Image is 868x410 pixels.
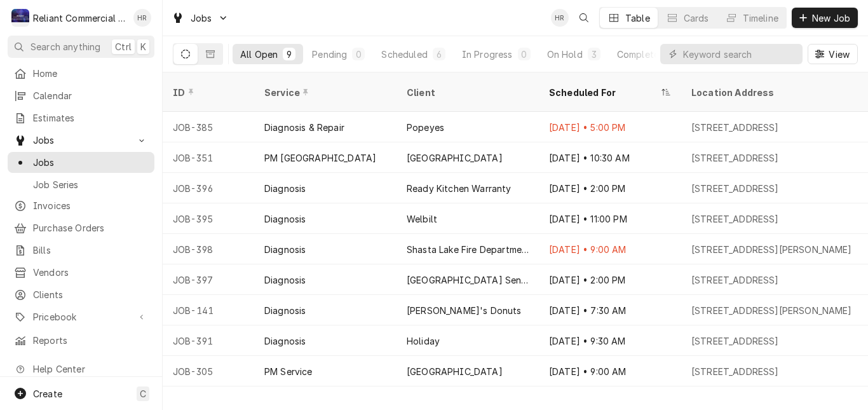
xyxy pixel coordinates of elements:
div: 0 [520,48,528,61]
div: JOB-398 [163,234,254,264]
div: 3 [590,48,598,61]
div: Cards [684,11,709,25]
span: Jobs [191,11,212,25]
div: JOB-395 [163,203,254,234]
a: Go to Help Center [8,359,154,379]
div: Timeline [743,11,778,25]
div: JOB-396 [163,173,254,203]
div: [DATE] • 9:30 AM [539,325,681,356]
div: Pending [312,48,347,61]
span: View [826,48,852,61]
div: Popeyes [407,121,444,134]
span: New Job [810,11,853,25]
span: Job Series [33,178,148,191]
div: Scheduled [381,48,427,61]
a: Bills [8,240,154,261]
button: New Job [792,8,858,28]
div: Completed [617,48,665,61]
div: HR [133,9,151,27]
a: Go to Pricebook [8,306,154,327]
a: Purchase Orders [8,217,154,238]
div: PM [GEOGRAPHIC_DATA] [264,151,376,165]
div: [GEOGRAPHIC_DATA] [407,365,503,378]
div: 6 [435,48,443,61]
div: [STREET_ADDRESS][PERSON_NAME] [691,243,852,256]
a: Clients [8,284,154,305]
div: [DATE] • 9:00 AM [539,234,681,264]
div: Location Address [691,86,851,99]
div: [STREET_ADDRESS] [691,273,779,287]
div: Reliant Commercial Appliance Repair LLC [33,11,126,25]
div: [STREET_ADDRESS] [691,334,779,348]
a: Vendors [8,262,154,283]
div: Heath Reed's Avatar [551,9,569,27]
div: Service [264,86,384,99]
span: Ctrl [115,40,132,53]
div: [DATE] • 2:00 PM [539,264,681,295]
div: 9 [285,48,293,61]
div: Diagnosis [264,273,306,287]
input: Keyword search [683,44,796,64]
div: Scheduled For [549,86,658,99]
span: Estimates [33,111,148,125]
div: [DATE] • 10:30 AM [539,142,681,173]
div: [STREET_ADDRESS][PERSON_NAME] [691,304,852,317]
div: Ready Kitchen Warranty [407,182,512,195]
span: Create [33,388,62,399]
span: Invoices [33,199,148,212]
div: JOB-351 [163,142,254,173]
a: Invoices [8,195,154,216]
div: On Hold [547,48,583,61]
div: In Progress [462,48,513,61]
div: [DATE] • 5:00 PM [539,112,681,142]
span: Search anything [31,40,100,53]
div: JOB-141 [163,295,254,325]
div: [GEOGRAPHIC_DATA] [407,151,503,165]
span: Pricebook [33,310,129,324]
div: JOB-391 [163,325,254,356]
span: Home [33,67,148,80]
div: All Open [240,48,278,61]
div: Diagnosis [264,182,306,195]
button: Open search [574,8,594,28]
div: [DATE] • 11:00 PM [539,203,681,234]
span: K [140,40,146,53]
div: Diagnosis [264,212,306,226]
div: [STREET_ADDRESS] [691,365,779,378]
a: Job Series [8,174,154,195]
span: Reports [33,334,148,347]
div: [STREET_ADDRESS] [691,121,779,134]
span: Vendors [33,266,148,279]
button: View [808,44,858,64]
div: Welbilt [407,212,437,226]
div: [STREET_ADDRESS] [691,182,779,195]
span: Jobs [33,156,148,169]
div: [DATE] • 9:00 AM [539,356,681,386]
span: Purchase Orders [33,221,148,235]
div: PM Service [264,365,313,378]
div: JOB-305 [163,356,254,386]
a: Estimates [8,107,154,128]
div: Diagnosis [264,243,306,256]
div: Diagnosis [264,304,306,317]
a: Calendar [8,85,154,106]
div: Shasta Lake Fire Department [407,243,529,256]
span: Bills [33,243,148,257]
div: JOB-397 [163,264,254,295]
div: [STREET_ADDRESS] [691,151,779,165]
span: Clients [33,288,148,301]
a: Go to Jobs [166,8,234,29]
div: Holiday [407,334,440,348]
a: Reports [8,330,154,351]
div: R [11,9,29,27]
a: Home [8,63,154,84]
div: [STREET_ADDRESS] [691,212,779,226]
button: Search anythingCtrlK [8,36,154,58]
div: [DATE] • 7:30 AM [539,295,681,325]
div: [DATE] • 2:00 PM [539,173,681,203]
span: Help Center [33,362,147,376]
div: [PERSON_NAME]'s Donuts [407,304,522,317]
div: 0 [355,48,362,61]
div: ID [173,86,241,99]
a: Go to Jobs [8,130,154,151]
